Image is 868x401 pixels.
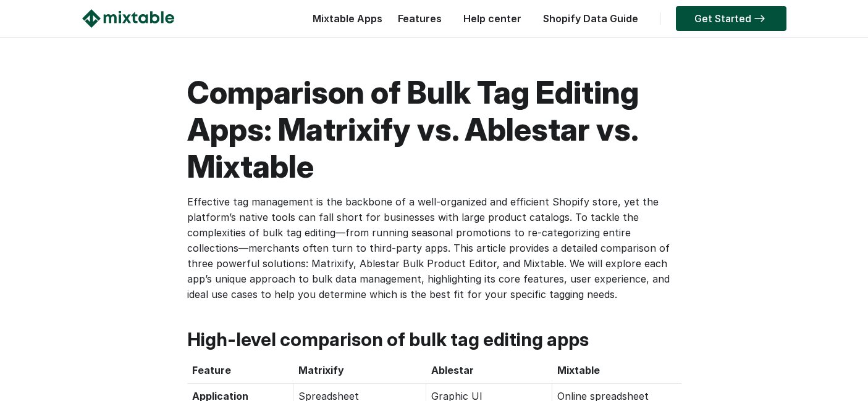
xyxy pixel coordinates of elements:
img: arrow-right.svg [751,15,768,22]
a: Shopify Data Guide [537,12,644,25]
th: Matrixify [293,358,426,384]
th: Ablestar [426,358,552,384]
img: Mixtable logo [82,9,174,28]
h2: High-level comparison of bulk tag editing apps [187,327,681,352]
div: Mixtable Apps [306,9,382,34]
h1: Comparison of Bulk Tag Editing Apps: Matrixify vs. Ablestar vs. Mixtable [187,74,681,185]
th: Feature [187,358,293,384]
a: Get Started [676,6,786,31]
a: Help center [457,12,528,25]
p: Effective tag management is the backbone of a well-organized and efficient Shopify store, yet the... [187,194,681,302]
th: Mixtable [552,358,681,384]
a: Features [392,12,448,25]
